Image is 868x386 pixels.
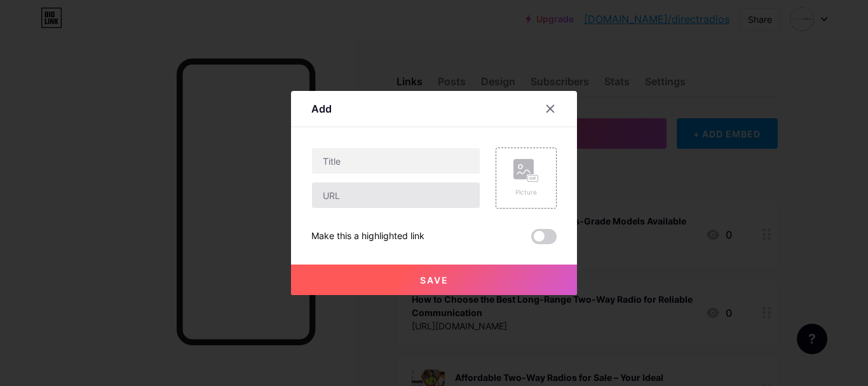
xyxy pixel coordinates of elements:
input: URL [312,183,480,208]
div: Picture [513,188,539,197]
input: Title [312,148,480,174]
div: Make this a highlighted link [311,229,424,244]
div: Add [311,101,332,116]
span: Save [420,275,449,286]
button: Save [291,265,577,295]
